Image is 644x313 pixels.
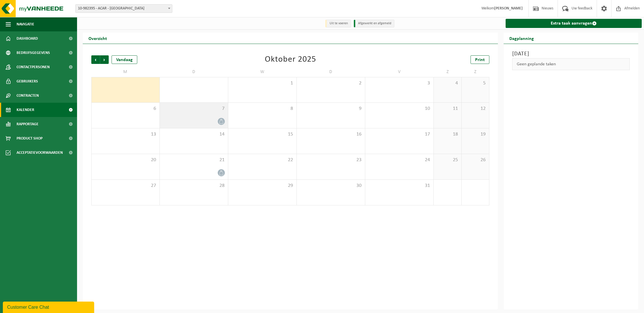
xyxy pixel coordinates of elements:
span: Bedrijfsgegevens [17,46,50,60]
span: 2 [300,80,362,86]
span: 1 [231,80,294,86]
td: M [91,67,160,77]
span: Print [475,58,485,62]
span: 21 [163,157,225,163]
td: V [365,67,434,77]
span: Dashboard [17,31,38,46]
span: 10-982395 - ACAR - SINT-NIKLAAS [75,4,172,13]
span: 30 [300,183,362,189]
span: 23 [300,157,362,163]
span: 25 [437,157,459,163]
div: Geen geplande taken [512,58,630,70]
span: 8 [231,106,294,112]
span: 10-982395 - ACAR - SINT-NIKLAAS [76,5,172,13]
strong: [PERSON_NAME] [494,6,523,11]
span: 5 [465,80,486,86]
span: 17 [368,131,431,138]
h3: [DATE] [512,50,630,58]
li: Uit te voeren [325,20,351,27]
span: Product Shop [17,131,43,146]
span: 14 [163,131,225,138]
span: 31 [368,183,431,189]
span: 10 [368,106,431,112]
td: Z [434,67,462,77]
span: Contracten [17,88,39,103]
span: 3 [368,80,431,86]
a: Extra taak aanvragen [506,19,642,28]
span: Acceptatievoorwaarden [17,146,63,160]
span: 13 [94,131,157,138]
span: 16 [300,131,362,138]
span: 28 [163,183,225,189]
div: Vandaag [112,55,137,64]
span: Vorige [91,55,100,64]
h2: Overzicht [83,33,113,44]
span: 24 [368,157,431,163]
span: 19 [465,131,486,138]
span: 6 [94,106,157,112]
span: 29 [231,183,294,189]
span: 27 [94,183,157,189]
td: D [160,67,228,77]
span: 15 [231,131,294,138]
h2: Dagplanning [504,33,540,44]
a: Print [471,55,489,64]
span: Kalender [17,103,34,117]
span: Rapportage [17,117,39,131]
span: 18 [437,131,459,138]
td: D [297,67,365,77]
li: Afgewerkt en afgemeld [354,20,394,27]
iframe: chat widget [3,300,95,313]
span: 20 [94,157,157,163]
span: 26 [465,157,486,163]
span: 11 [437,106,459,112]
span: 9 [300,106,362,112]
div: Oktober 2025 [265,55,316,64]
span: 4 [437,80,459,86]
span: 22 [231,157,294,163]
span: Navigatie [17,17,34,31]
span: Contactpersonen [17,60,50,74]
td: W [228,67,297,77]
span: Volgende [100,55,109,64]
span: Gebruikers [17,74,38,88]
span: 12 [465,106,486,112]
span: 7 [163,106,225,112]
td: Z [462,67,490,77]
